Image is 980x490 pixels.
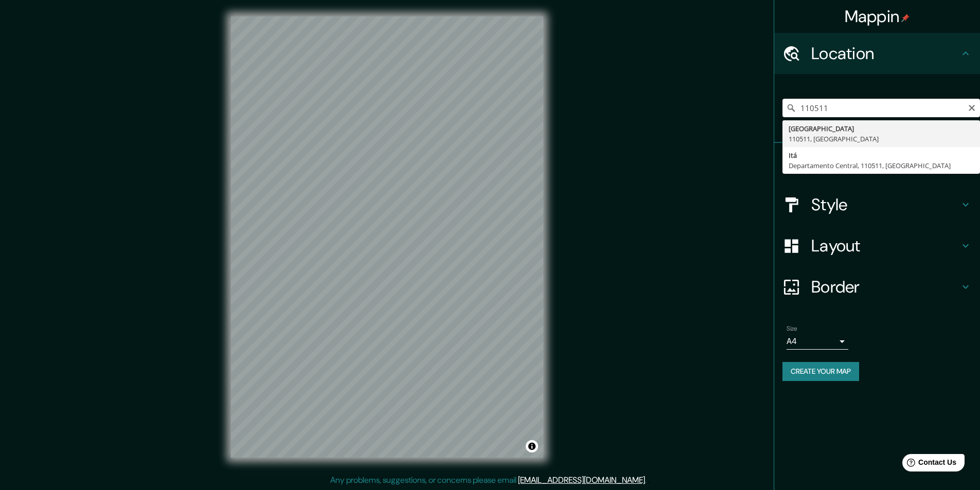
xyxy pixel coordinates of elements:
input: Pick your city or area [782,99,980,117]
img: pin-icon.png [901,14,910,22]
h4: Style [811,194,959,215]
div: . [648,474,650,486]
div: Departamento Central, 110511, [GEOGRAPHIC_DATA] [789,160,974,171]
div: A4 [787,333,848,350]
button: Create your map [782,362,859,381]
button: Clear [968,102,976,112]
button: Toggle attribution [526,440,538,452]
div: Style [774,184,980,225]
h4: Layout [811,235,959,256]
h4: Pins [811,153,959,174]
div: Itá [789,150,974,160]
h4: Mappin [845,6,910,27]
div: [GEOGRAPHIC_DATA] [789,123,974,134]
div: . [647,474,648,486]
div: Location [774,33,980,74]
h4: Border [811,277,959,297]
div: 110511, [GEOGRAPHIC_DATA] [789,134,974,144]
iframe: Help widget launcher [888,450,969,479]
a: [EMAIL_ADDRESS][DOMAIN_NAME] [518,475,645,485]
h4: Location [811,43,959,64]
div: Layout [774,225,980,266]
div: Pins [774,143,980,184]
div: Border [774,266,980,307]
label: Size [787,324,797,333]
p: Any problems, suggestions, or concerns please email . [330,474,647,486]
canvas: Map [231,16,543,458]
